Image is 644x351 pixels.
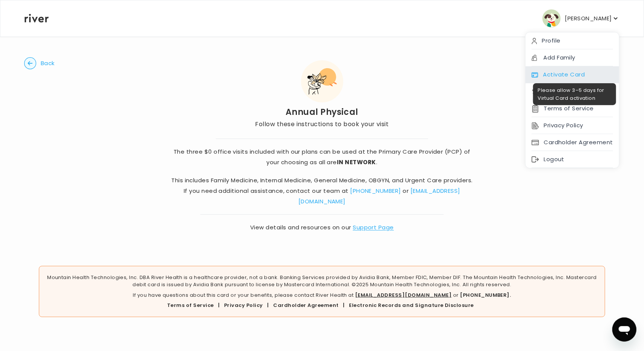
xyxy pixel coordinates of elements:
div: Cardholder Agreement [526,134,619,151]
strong: IN NETWORK [337,158,376,166]
a: [EMAIL_ADDRESS][DOMAIN_NAME] [355,291,452,299]
p: Mountain Health Technologies, Inc. DBA River Health is a healthcare provider, not a bank. Banking... [45,274,598,288]
p: If you have questions about this card or your benefits, please contact River Health at or [45,291,598,299]
div: Add Family [526,49,619,66]
p: Follow these instructions to book your visit [255,119,389,130]
span: View details and resources on our [170,222,474,233]
a: Privacy Policy [224,302,263,309]
a: Support Page [353,223,394,231]
div: Privacy Policy [526,117,619,134]
button: Back [24,57,55,69]
a: Terms of Service [167,302,214,309]
div: Logout [526,151,619,168]
div: Terms of Service [526,100,619,117]
a: Cardholder Agreement [273,302,339,309]
div: | | | [45,302,598,309]
a: [PHONE_NUMBER] [350,187,401,195]
img: user avatar [543,9,561,27]
div: Profile [526,32,619,49]
button: Reimbursement [532,86,592,97]
span: Back [41,58,55,69]
p: [PERSON_NAME] [565,13,612,24]
p: This includes Family Medicine, Internal Medicine, General Medicine, OBGYN, and Urgent Care provid... [170,175,474,207]
iframe: Button to launch messaging window [612,317,636,342]
h2: Annual Physical [255,107,389,118]
button: user avatar[PERSON_NAME] [543,9,619,27]
p: The three $0 office visits included with our plans can be used at the Primary Care Provider (PCP)... [170,147,474,168]
div: Activate Card [526,66,619,83]
a: Electronic Records and Signature Disclosure [349,302,474,309]
a: [PHONE_NUMBER]. [460,291,511,299]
